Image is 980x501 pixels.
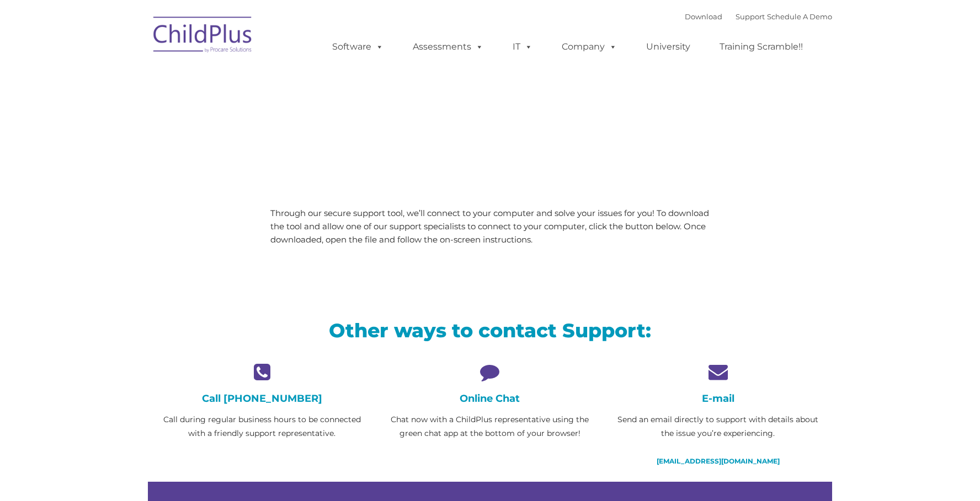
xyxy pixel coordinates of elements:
[321,36,395,58] a: Software
[502,36,544,58] a: IT
[612,392,824,405] h4: E-mail
[156,392,367,405] h4: Call [PHONE_NUMBER]
[156,79,569,113] span: LiveSupport with SplashTop
[635,36,701,58] a: University
[148,9,258,64] img: ChildPlus by Procare Solutions
[402,36,494,58] a: Assessments
[156,318,824,343] h2: Other ways to contact Support:
[685,12,722,21] a: Download
[657,457,780,465] a: [EMAIL_ADDRESS][DOMAIN_NAME]
[551,36,628,58] a: Company
[736,12,765,21] a: Support
[384,413,595,440] p: Chat now with a ChildPlus representative using the green chat app at the bottom of your browser!
[612,413,824,440] p: Send an email directly to support with details about the issue you’re experiencing.
[709,36,814,58] a: Training Scramble!!
[685,12,832,21] font: |
[767,12,832,21] a: Schedule A Demo
[384,392,595,405] h4: Online Chat
[156,413,367,440] p: Call during regular business hours to be connected with a friendly support representative.
[270,207,710,246] p: Through our secure support tool, we’ll connect to your computer and solve your issues for you! To...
